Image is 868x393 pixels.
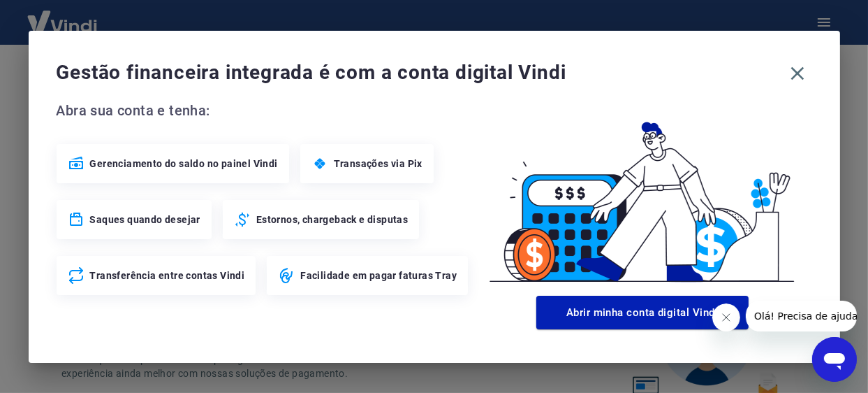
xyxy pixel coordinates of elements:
span: Gerenciamento do saldo no painel Vindi [90,157,278,171]
button: Abrir minha conta digital Vindi [536,296,749,329]
span: Gestão financeira integrada é com a conta digital Vindi [57,59,783,87]
span: Facilidade em pagar faturas Tray [300,269,457,283]
iframe: Mensagem da empresa [746,301,857,331]
span: Transações via Pix [334,157,422,171]
span: Transferência entre contas Vindi [90,269,245,283]
span: Olá! Precisa de ajuda? [8,10,117,21]
span: Saques quando desejar [90,213,200,227]
iframe: Fechar mensagem [712,303,740,331]
span: Estornos, chargeback e disputas [256,213,408,227]
iframe: Botão para abrir a janela de mensagens [812,337,857,382]
img: Good Billing [473,99,812,290]
span: Abra sua conta e tenha: [57,99,473,122]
